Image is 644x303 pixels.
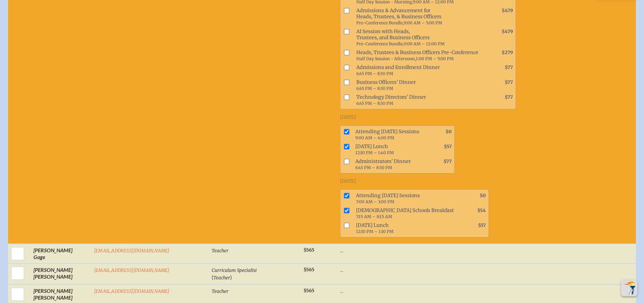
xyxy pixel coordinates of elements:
[502,8,513,14] span: $479
[353,221,459,236] span: [DATE] Lunch
[354,27,486,48] span: AI Session with Heads, Trustees, and Business Officers
[354,78,486,93] span: Business Officers' Dinner
[356,229,393,234] span: 12:10 PM – 1:10 PM
[355,135,394,140] span: 9:00 AM – 4:00 PM
[480,193,486,199] span: $0
[477,208,486,213] span: $54
[356,71,393,76] span: 6:45 PM – 8:30 PM
[354,93,486,108] span: Technology Directors' Dinner
[446,129,452,135] span: $0
[505,79,513,85] span: $77
[304,267,314,273] span: $565
[444,144,452,149] span: $57
[444,159,452,164] span: $77
[353,142,425,157] span: [DATE] Lunch
[354,6,486,27] span: Admissions & Advancement for Heads, Trustees, & Business Officers
[478,223,486,228] span: $57
[416,56,454,61] span: 1:00 PM – 5:00 PM
[404,41,445,46] span: 9:00 AM – 12:00 PM
[340,287,516,294] p: ...
[213,275,230,281] span: Teacher
[340,178,356,184] span: [DATE]
[212,288,229,294] span: Teacher
[354,48,486,63] span: Heads, Trustees & Business Officers Pre-Conference
[404,20,442,25] span: 9:00 AM – 5:00 PM
[94,288,170,294] a: [EMAIL_ADDRESS][DOMAIN_NAME]
[355,150,394,155] span: 12:10 PM – 1:40 PM
[340,266,516,273] p: ...
[31,244,91,263] td: [PERSON_NAME] Gage
[502,29,513,34] span: $479
[340,114,356,120] span: [DATE]
[356,20,404,25] span: Pre-Conference Bundle,
[94,248,170,254] a: [EMAIL_ADDRESS][DOMAIN_NAME]
[355,165,392,170] span: 6:45 PM – 8:30 PM
[356,41,404,46] span: Pre-Conference Bundle,
[356,214,392,219] span: 7:15 AM – 8:15 AM
[94,267,170,273] a: [EMAIL_ADDRESS][DOMAIN_NAME]
[502,50,513,55] span: $279
[212,248,229,254] span: Teacher
[304,247,314,253] span: $565
[353,206,459,221] span: [DEMOGRAPHIC_DATA] Schools Breakfast
[356,56,416,61] span: Half Day Session - Afternoon,
[31,263,91,284] td: [PERSON_NAME] [PERSON_NAME]
[622,281,636,295] img: To the top
[212,267,257,273] span: Curriculum Specialist
[505,94,513,100] span: $77
[353,191,459,206] span: Attending [DATE] Sessions
[353,127,425,142] span: Attending [DATE] Sessions
[356,86,393,91] span: 6:45 PM – 8:30 PM
[353,157,425,172] span: Administrators' Dinner
[340,247,516,254] p: ...
[356,101,393,106] span: 6:45 PM – 8:30 PM
[230,274,232,280] span: )
[621,280,637,296] button: Scroll Top
[304,288,314,294] span: $565
[354,63,486,78] span: Admissions and Enrollment Dinner
[356,199,394,204] span: 7:00 AM – 3:00 PM
[212,274,213,280] span: (
[505,65,513,70] span: $77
